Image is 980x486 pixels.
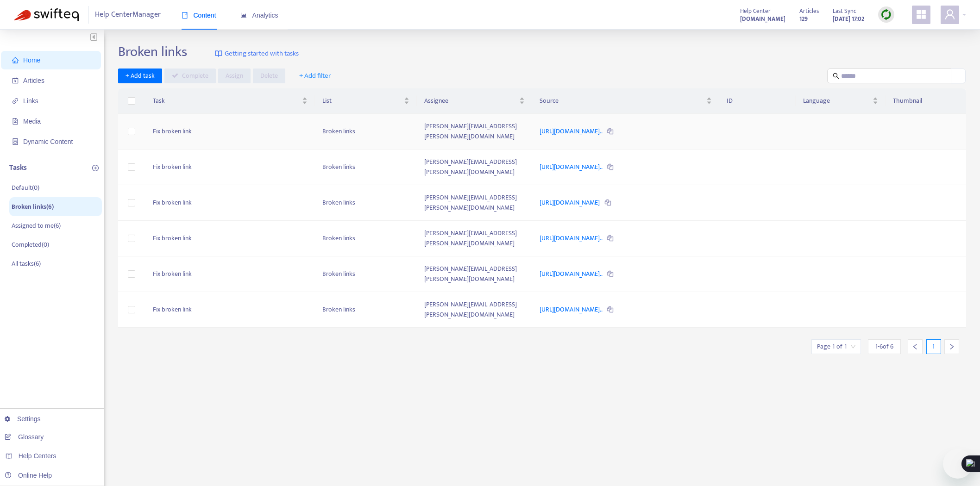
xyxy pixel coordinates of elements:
span: Articles [23,77,44,84]
span: Getting started with tasks [225,49,299,59]
th: ID [719,88,796,114]
span: List [322,96,402,106]
p: Broken links ( 6 ) [12,202,54,212]
td: Fix broken link [145,256,315,292]
td: Fix broken link [145,150,315,185]
span: file-image [12,118,19,125]
span: 1 - 6 of 6 [875,342,893,351]
td: Broken links [315,256,417,292]
td: Broken links [315,185,417,221]
td: Fix broken link [145,221,315,256]
th: Task [145,88,315,114]
button: Complete [164,69,216,83]
td: Fix broken link [145,292,315,328]
button: Delete [253,69,285,83]
p: Completed ( 0 ) [12,240,49,249]
img: image-link [215,50,222,57]
img: Swifteq [14,8,79,21]
a: [URL][DOMAIN_NAME].. [540,304,603,315]
strong: 129 [799,14,808,24]
td: Fix broken link [145,185,315,221]
td: [PERSON_NAME][EMAIL_ADDRESS][PERSON_NAME][DOMAIN_NAME] [417,256,532,292]
a: [DOMAIN_NAME] [740,13,785,24]
a: [URL][DOMAIN_NAME] [540,197,601,208]
div: 1 [926,339,941,354]
span: Help Centers [19,452,57,460]
span: Help Center [740,6,771,16]
strong: [DOMAIN_NAME] [740,14,785,24]
a: Online Help [5,472,52,479]
td: Broken links [315,150,417,185]
a: Settings [5,415,41,423]
span: Help Center Manager [95,6,161,24]
a: [URL][DOMAIN_NAME].. [540,126,603,137]
span: right [949,343,955,350]
p: Assigned to me ( 6 ) [12,221,61,231]
span: book [182,12,188,19]
span: Dynamic Content [23,138,73,145]
th: Thumbnail [886,88,966,114]
p: Default ( 0 ) [12,183,39,193]
span: appstore [916,9,927,20]
span: Language [803,96,871,106]
th: Source [532,88,719,114]
span: user [944,9,955,20]
h2: Broken links [118,44,187,60]
button: Assign [218,69,251,83]
a: [URL][DOMAIN_NAME].. [540,162,603,172]
a: [URL][DOMAIN_NAME].. [540,233,603,243]
p: Tasks [9,162,27,174]
th: Assignee [417,88,532,114]
span: + Add task [126,71,155,81]
td: [PERSON_NAME][EMAIL_ADDRESS][PERSON_NAME][DOMAIN_NAME] [417,292,532,328]
th: Language [796,88,886,114]
span: Last Sync [833,6,856,16]
td: Broken links [315,114,417,150]
td: [PERSON_NAME][EMAIL_ADDRESS][PERSON_NAME][DOMAIN_NAME] [417,114,532,150]
span: link [12,98,19,104]
span: search [833,73,839,79]
td: Fix broken link [145,114,315,150]
span: Articles [799,6,819,16]
span: account-book [12,77,19,84]
td: Broken links [315,221,417,256]
span: container [12,138,19,145]
span: Task [153,96,301,106]
span: Analytics [240,12,278,19]
button: + Add task [118,69,162,83]
img: sync.dc5367851b00ba804db3.png [880,9,892,20]
span: Source [540,96,704,106]
a: Glossary [5,433,44,441]
iframe: Button to launch messaging window [943,449,973,479]
a: [URL][DOMAIN_NAME].. [540,268,603,279]
span: Links [23,97,38,105]
span: home [12,57,19,63]
td: [PERSON_NAME][EMAIL_ADDRESS][PERSON_NAME][DOMAIN_NAME] [417,221,532,256]
td: [PERSON_NAME][EMAIL_ADDRESS][PERSON_NAME][DOMAIN_NAME] [417,185,532,221]
span: area-chart [240,12,247,19]
a: Getting started with tasks [215,44,299,64]
span: Media [23,118,41,125]
button: + Add filter [292,69,338,83]
span: Home [23,56,40,64]
span: plus-circle [92,165,99,171]
span: Assignee [424,96,517,106]
p: All tasks ( 6 ) [12,259,41,268]
td: Broken links [315,292,417,328]
span: + Add filter [299,70,331,81]
strong: [DATE] 17:02 [833,14,864,24]
td: [PERSON_NAME][EMAIL_ADDRESS][PERSON_NAME][DOMAIN_NAME] [417,150,532,185]
th: List [315,88,417,114]
span: Content [182,12,216,19]
span: left [912,343,918,350]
